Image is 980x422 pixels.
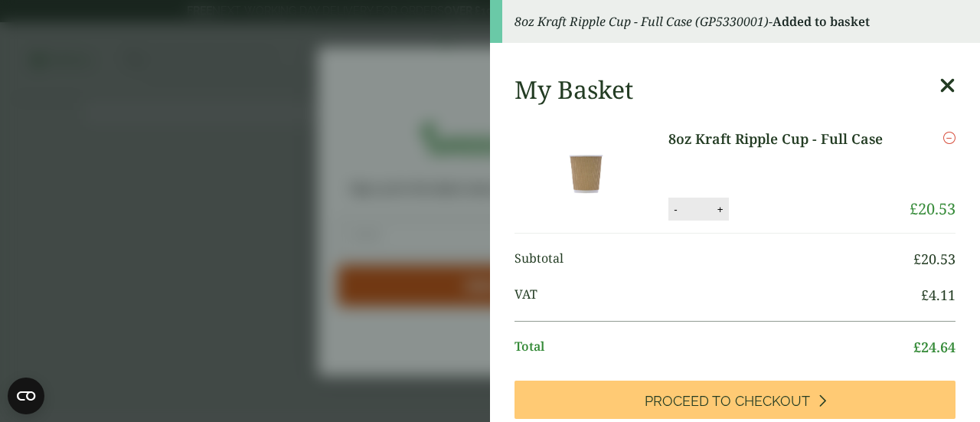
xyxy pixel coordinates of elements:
[514,249,913,270] span: Subtotal
[913,250,921,268] span: £
[518,129,655,221] img: 8oz Kraft Ripple Cup-Full Case of-0
[921,286,929,304] span: £
[921,286,955,304] bdi: 4.11
[8,378,44,414] button: Open CMP widget
[773,13,870,30] strong: Added to basket
[669,203,681,216] button: -
[668,129,896,149] a: 8oz Kraft Ripple Cup - Full Case
[913,338,921,356] span: £
[910,198,955,219] bdi: 20.53
[913,250,955,268] bdi: 20.53
[943,129,955,147] a: Remove this item
[514,381,955,419] a: Proceed to Checkout
[645,393,810,410] span: Proceed to Checkout
[910,198,918,219] span: £
[514,75,633,104] h2: My Basket
[713,203,728,216] button: +
[913,338,955,356] bdi: 24.64
[514,13,769,30] em: 8oz Kraft Ripple Cup - Full Case (GP5330001)
[514,285,921,306] span: VAT
[514,337,913,358] span: Total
